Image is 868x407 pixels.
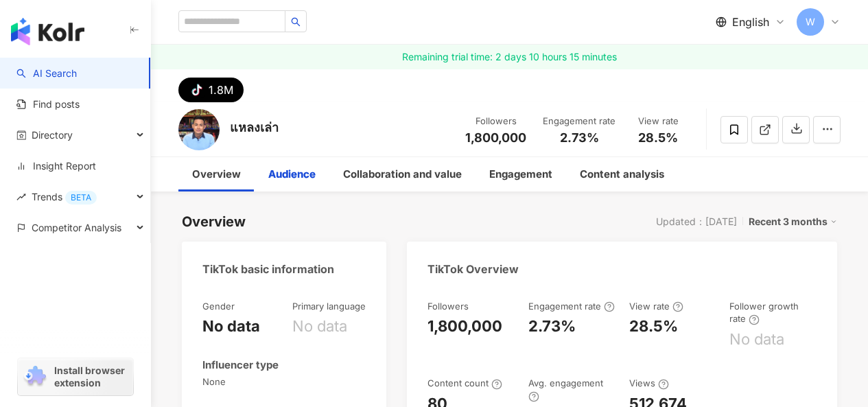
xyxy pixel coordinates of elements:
[543,115,615,128] div: Engagement rate
[629,316,678,337] div: 28.5%
[178,78,244,102] button: 1.8M
[292,316,347,337] div: No data
[268,166,316,183] div: Audience
[291,17,301,27] span: search
[22,366,48,388] img: chrome extension
[54,364,129,389] span: Install browser extension
[16,67,77,80] a: searchAI Search
[806,14,815,30] span: W
[292,300,366,312] div: Primary language
[732,14,769,30] span: English
[465,130,526,145] span: 1,800,000
[209,80,233,100] div: 1.8M
[528,300,615,312] div: Engagement rate
[427,300,469,312] div: Followers
[465,115,526,128] div: Followers
[178,109,220,150] img: KOL Avatar
[151,45,868,69] a: Remaining trial time: 2 days 10 hours 15 minutes
[427,377,502,389] div: Content count
[749,213,837,231] div: Recent 3 months
[32,212,121,243] span: Competitor Analysis
[16,159,96,173] a: Insight Report
[202,316,260,337] div: No data
[427,261,519,277] div: TikTok Overview
[528,316,576,337] div: 2.73%
[638,131,678,145] span: 28.5%
[629,300,683,312] div: View rate
[560,131,599,145] span: 2.73%
[182,212,246,231] div: Overview
[427,316,502,337] div: 1,800,000
[656,216,737,227] div: Updated：[DATE]
[202,261,334,277] div: TikTok basic information
[202,358,279,372] div: Influencer type
[16,192,26,202] span: rise
[32,119,73,150] span: Directory
[632,115,684,128] div: View rate
[629,377,669,389] div: Views
[65,191,97,205] div: BETA
[202,375,366,388] span: None
[528,377,615,402] div: Avg. engagement
[202,300,235,312] div: Gender
[489,166,552,183] div: Engagement
[32,181,97,212] span: Trends
[343,166,462,183] div: Collaboration and value
[18,358,133,395] a: chrome extensionInstall browser extension
[16,97,80,111] a: Find posts
[729,300,817,325] div: Follower growth rate
[230,119,279,136] div: แหลงเล่า
[192,166,241,183] div: Overview
[11,18,84,45] img: logo
[729,329,784,350] div: No data
[580,166,664,183] div: Content analysis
